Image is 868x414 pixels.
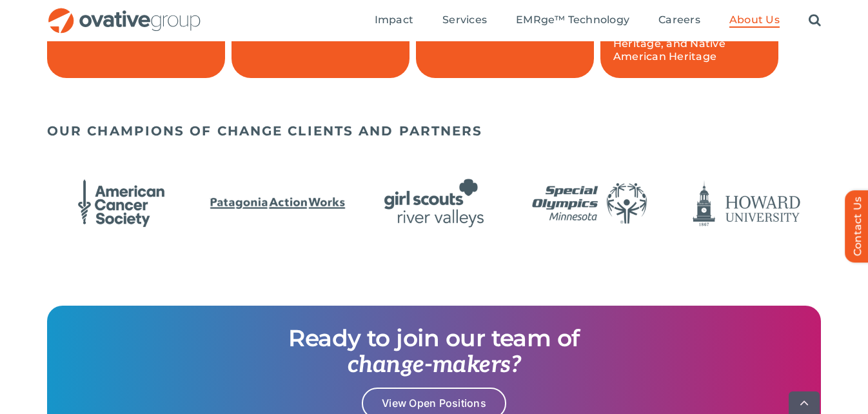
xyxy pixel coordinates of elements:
p: Ready to join our team of [60,325,808,378]
div: 8 / 24 [517,173,665,236]
div: 7 / 24 [360,173,508,236]
div: 6 / 24 [204,173,352,236]
span: change-makers? [348,351,520,379]
span: EMRge™ Technology [516,14,629,26]
a: Careers [658,14,700,28]
div: 5 / 24 [47,173,195,236]
span: View Open Positions [382,397,486,409]
span: About Us [729,14,780,26]
a: OG_Full_horizontal_RGB [47,6,202,19]
a: Services [442,14,487,28]
span: Impact [375,14,413,26]
h5: OUR CHAMPIONS OF CHANGE CLIENTS AND PARTNERS [47,123,821,139]
a: About Us [729,14,780,28]
span: Services [442,14,487,26]
a: Search [809,14,821,28]
a: Impact [375,14,413,28]
a: EMRge™ Technology [516,14,629,28]
span: Careers [658,14,700,26]
div: 9 / 24 [673,173,821,236]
